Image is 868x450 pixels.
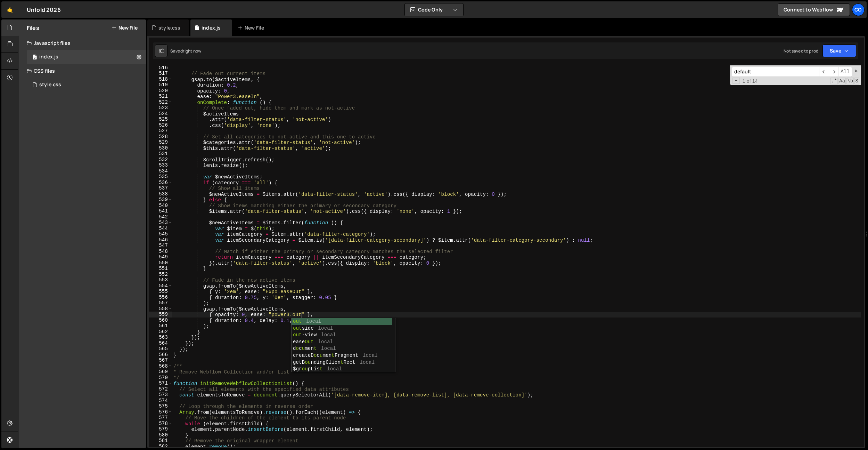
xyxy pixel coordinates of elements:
span: Alt-Enter [838,67,852,77]
div: 551 [149,266,172,272]
div: 567 [149,357,172,363]
span: CaseSensitive Search [838,78,846,85]
div: 578 [149,421,172,427]
span: 0 [33,55,37,61]
div: 575 [149,403,172,409]
div: 564 [149,340,172,346]
div: 560 [149,318,172,323]
div: 558 [149,306,172,312]
div: 545 [149,231,172,237]
div: 580 [149,432,172,438]
div: 569 [149,369,172,375]
div: 554 [149,283,172,289]
div: 552 [149,272,172,278]
div: 533 [149,162,172,168]
div: 523 [149,105,172,111]
div: 518 [149,77,172,82]
div: 536 [149,180,172,186]
div: 525 [149,116,172,122]
button: New File [112,25,138,31]
div: 565 [149,346,172,352]
div: 519 [149,82,172,88]
input: Search for [732,67,819,77]
div: 517 [149,71,172,77]
div: 520 [149,88,172,94]
span: ​ [819,67,829,77]
div: 543 [149,220,172,226]
div: 539 [149,197,172,203]
div: 566 [149,352,172,358]
a: 🤙 [1,1,18,18]
button: Code Only [405,3,463,16]
div: 530 [149,145,172,151]
div: 528 [149,134,172,140]
h2: Files [27,24,39,32]
div: 549 [149,254,172,260]
div: 572 [149,386,172,392]
div: style.css [158,24,180,31]
div: 534 [149,168,172,174]
div: index.js [39,54,58,60]
div: Unfold 2026 [27,6,61,14]
div: 579 [149,426,172,432]
div: 538 [149,191,172,197]
div: 535 [149,174,172,180]
span: Whole Word Search [846,78,854,85]
div: 526 [149,122,172,128]
div: style.css [39,82,61,88]
div: 516 [149,65,172,71]
div: 547 [149,243,172,249]
div: 559 [149,312,172,318]
div: 550 [149,260,172,266]
div: 561 [149,323,172,329]
span: 1 of 14 [740,78,761,84]
div: 557 [149,300,172,306]
span: Search In Selection [854,78,859,85]
div: 17293/47925.css [27,78,146,92]
div: 571 [149,380,172,386]
div: 581 [149,438,172,444]
div: 524 [149,111,172,117]
div: Saved [170,48,201,54]
div: 577 [149,415,172,421]
div: 570 [149,375,172,381]
div: 573 [149,392,172,398]
div: 546 [149,237,172,243]
div: 562 [149,329,172,335]
div: 531 [149,151,172,157]
a: Co [852,3,865,16]
div: 574 [149,398,172,404]
div: 568 [149,363,172,369]
div: 548 [149,249,172,255]
div: 553 [149,277,172,283]
div: 541 [149,208,172,214]
div: 537 [149,185,172,191]
div: 522 [149,99,172,105]
div: right now [183,48,201,54]
div: 563 [149,335,172,340]
div: 576 [149,409,172,415]
div: 555 [149,289,172,295]
div: index.js [202,24,221,31]
div: 556 [149,295,172,300]
div: 582 [149,444,172,450]
span: Toggle Replace mode [732,78,740,84]
div: 521 [149,94,172,99]
span: ​ [829,67,838,77]
div: 544 [149,226,172,232]
div: Not saved to prod [784,48,818,54]
div: Javascript files [18,36,146,50]
div: 527 [149,128,172,134]
div: 542 [149,214,172,220]
div: CSS files [18,64,146,78]
div: 540 [149,203,172,209]
a: Connect to Webflow [778,3,850,16]
button: Save [822,45,856,57]
div: New File [238,24,267,31]
div: 17293/47924.js [27,50,146,64]
div: 529 [149,139,172,145]
span: RegExp Search [830,78,838,85]
div: 532 [149,157,172,163]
